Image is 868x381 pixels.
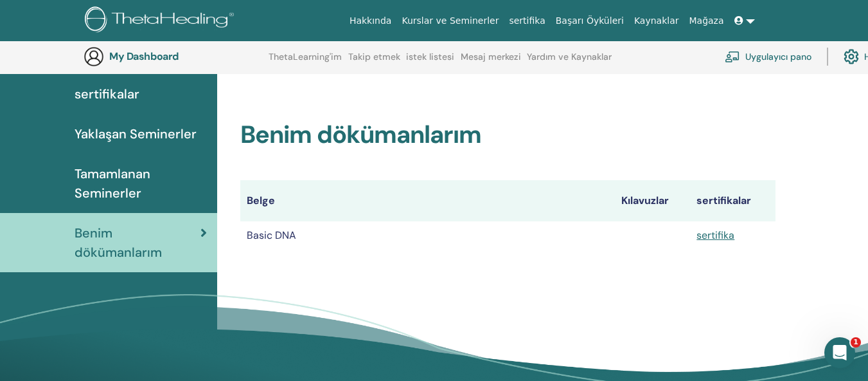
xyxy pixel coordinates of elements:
img: generic-user-icon.jpg [84,46,104,67]
span: Yaklaşan Seminerler [75,124,197,144]
td: Basic DNA [240,221,615,250]
a: Mağaza [684,9,729,33]
img: logo.png [85,6,238,35]
a: ThetaLearning'im [269,51,342,72]
a: sertifika [504,9,550,33]
img: chalkboard-teacher.svg [725,51,740,62]
a: Başarı Öyküleri [551,9,629,33]
span: Benim dökümanlarım [75,223,200,262]
th: sertifikalar [690,180,775,221]
span: 1 [851,337,861,348]
a: sertifika [696,228,734,242]
a: Kaynaklar [629,9,684,33]
span: sertifikalar [75,84,139,104]
a: Uygulayıcı pano [725,42,811,71]
a: Yardım ve Kaynaklar [527,51,612,72]
img: cog.svg [844,46,859,68]
th: Belge [240,180,615,221]
a: Takip etmek [348,51,400,72]
a: Mesaj merkezi [461,51,521,72]
span: Tamamlanan Seminerler [75,164,207,203]
iframe: Intercom live chat [824,337,855,368]
a: Hakkında [344,9,397,33]
a: istek listesi [406,51,454,72]
a: Kurslar ve Seminerler [396,9,504,33]
h3: My Dashboard [109,50,238,62]
th: Kılavuzlar [615,180,690,221]
h2: Benim dökümanlarım [240,120,775,150]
